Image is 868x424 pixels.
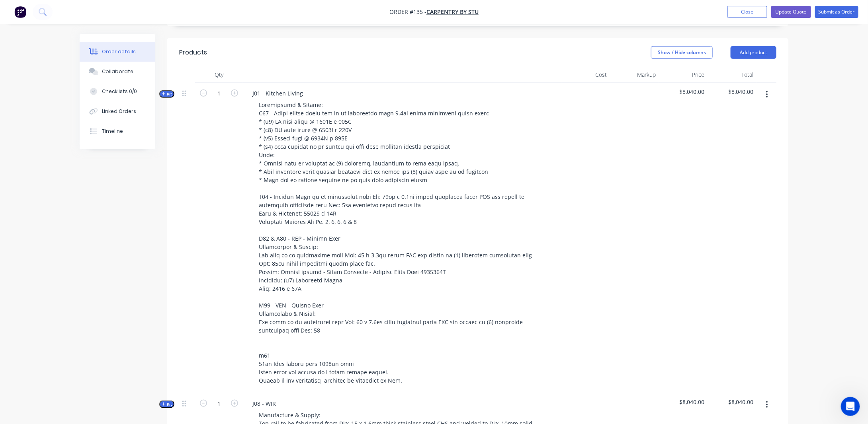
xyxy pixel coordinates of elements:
button: Update Quote [771,6,811,18]
div: Total [708,67,757,83]
button: Checklists 0/0 [80,82,155,101]
span: $8,040.00 [711,398,754,406]
span: $8,040.00 [711,88,754,96]
div: Price [659,67,708,83]
button: Collaborate [80,62,155,82]
div: Products [179,48,207,57]
div: Cost [561,67,610,83]
span: $8,040.00 [662,88,705,96]
button: Timeline [80,121,155,141]
button: Close [727,6,767,18]
a: Carpentry By Stu [426,8,479,16]
div: Timeline [102,128,123,135]
div: Collaborate [102,68,133,75]
img: Factory [14,6,26,18]
div: J08 - WIR [246,398,282,409]
button: Linked Orders [80,101,155,121]
div: Order details [102,48,136,55]
button: Order details [80,42,155,62]
button: Submit as Order [815,6,858,18]
div: Linked Orders [102,108,136,115]
span: Order #135 - [389,8,426,16]
span: Kit [162,91,172,97]
div: Qty [195,67,243,83]
button: Kit [159,90,174,98]
div: J01 - Kitchen Living [246,88,309,99]
span: $8,040.00 [662,398,705,406]
button: Show / Hide columns [651,46,713,59]
button: Add product [731,46,776,59]
div: Markup [610,67,659,83]
div: Checklists 0/0 [102,88,137,95]
span: Kit [162,401,172,407]
button: Kit [159,401,174,408]
iframe: Intercom live chat [841,397,860,416]
div: Loremipsumd & Sitame: C67 - Adipi elitse doeiu tem in ut laboreetdo magn 9.4al enima minimveni qu... [252,99,545,386]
